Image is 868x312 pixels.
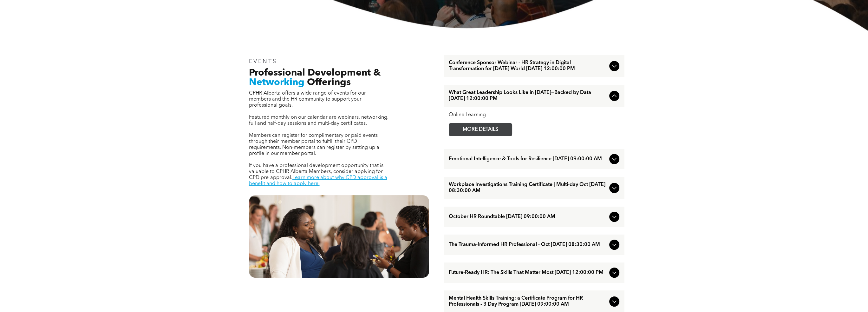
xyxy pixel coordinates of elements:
[249,175,387,186] a: Learn more about why CPD approval is a benefit and how to apply here.
[449,123,512,136] a: MORE DETAILS
[249,59,277,64] span: EVENTS
[449,156,607,162] span: Emotional Intelligence & Tools for Resilience [DATE] 09:00:00 AM
[249,133,379,156] span: Members can register for complimentary or paid events through their member portal to fulfill thei...
[449,295,607,308] span: Mental Health Skills Training: a Certificate Program for HR Professionals - 3 Day Program [DATE] ...
[455,123,506,136] span: MORE DETAILS
[249,163,383,180] span: If you have a professional development opportunity that is valuable to CPHR Alberta Members, cons...
[449,182,607,194] span: Workplace Investigations Training Certificate | Multi-day Oct [DATE] 08:30:00 AM
[249,115,388,126] span: Featured monthly on our calendar are webinars, networking, full and half-day sessions and multi-d...
[449,60,607,72] span: Conference Sponsor Webinar - HR Strategy in Digital Transformation for [DATE] World [DATE] 12:00:...
[249,68,381,78] span: Professional Development &
[249,78,304,87] span: Networking
[307,78,351,87] span: Offerings
[449,270,607,276] span: Future-Ready HR: The Skills That Matter Most [DATE] 12:00:00 PM
[449,90,607,102] span: What Great Leadership Looks Like in [DATE]—Backed by Data [DATE] 12:00:00 PM
[449,242,607,248] span: The Trauma-Informed HR Professional - Oct [DATE] 08:30:00 AM
[249,91,366,108] span: CPHR Alberta offers a wide range of events for our members and the HR community to support your p...
[449,214,607,220] span: October HR Roundtable [DATE] 09:00:00 AM
[449,112,619,118] div: Online Learning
